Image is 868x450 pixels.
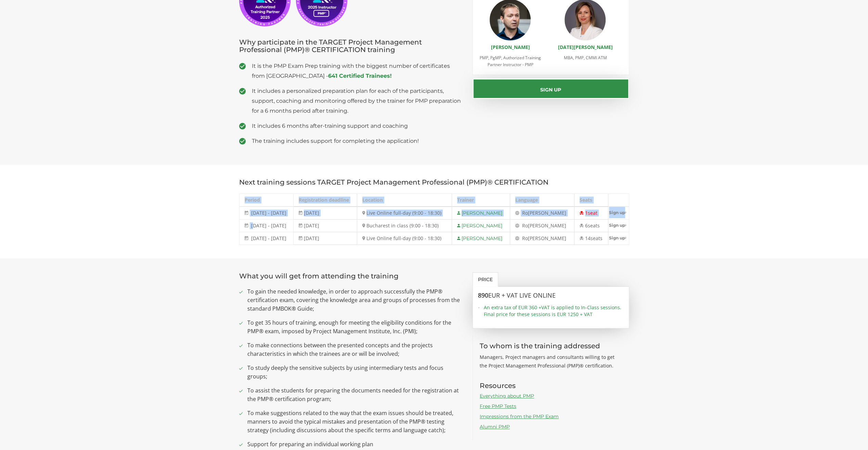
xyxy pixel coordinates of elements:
a: Everything about PMP [480,393,534,399]
span: It includes a personalized preparation plan for each of the participants, support, coaching and m... [252,86,463,116]
h3: Why participate in the TARGET Project Management Professional (PMP)® CERTIFICATION training [239,38,463,53]
span: Ro [522,222,528,229]
a: [DATE][PERSON_NAME] [558,44,612,50]
td: Live Online full-day (9:00 - 18:30) [357,207,452,220]
a: Alumni PMP [480,424,510,430]
h3: 890 [478,292,624,299]
span: seat [588,210,597,216]
td: Live Online full-day (9:00 - 18:30) [357,232,452,245]
th: Registration deadline [294,194,357,207]
th: Period [239,194,294,207]
span: seats [588,222,600,229]
span: PMP, PgMP, Authorized Training Partner Instructor - PMP [480,55,541,67]
a: [PERSON_NAME] [491,44,530,50]
p: Managers, Project managers and consultants willing to get the Project Management Professional (PM... [480,353,622,370]
td: [PERSON_NAME] [452,232,510,245]
td: [PERSON_NAME] [452,220,510,232]
span: To study deeply the sensitive subjects by using intermediary tests and focus groups; [247,364,463,381]
td: 1 [574,207,608,220]
a: 641 Certified Trainees! [328,73,392,79]
th: Trainer [452,194,510,207]
span: To get 35 hours of training, enough for meeting the eligibility conditions for the PMP® exam, imp... [247,318,463,336]
th: Seats [574,194,608,207]
span: [PERSON_NAME] [528,210,566,216]
span: To assist the students for preparing the documents needed for the registration at the PMP® certif... [247,386,463,403]
h3: Resources [480,382,622,389]
a: Sign up [608,220,629,231]
span: [PERSON_NAME] [528,222,566,229]
span: [DATE] - [DATE] [251,235,286,241]
span: [DATE] - [DATE] [251,222,286,229]
td: [DATE] [294,220,357,232]
a: Sign up [608,232,629,243]
h3: To whom is the training addressed [480,342,622,350]
td: 14 [574,232,608,245]
button: Sign up [472,78,629,99]
h3: What you will get from attending the training [239,272,463,280]
th: Location [357,194,452,207]
span: MBA, PMP, CMMI ATM [563,55,607,61]
span: Ro [522,210,528,216]
span: [DATE] - [DATE] [251,210,286,216]
span: Ro [522,235,528,241]
span: To gain the needed knowledge, in order to approach successfully the PMP® certification exam, cove... [247,287,463,313]
span: It includes 6 months after-training support and coaching [252,121,463,131]
td: [DATE] [294,232,357,245]
span: To make connections between the presented concepts and the projects characteristics in which the ... [247,341,463,358]
th: Language [510,194,574,207]
span: To make suggestions related to the way that the exam issues should be treated, manners to avoid t... [247,409,463,435]
span: [PERSON_NAME] [528,235,566,241]
td: Bucharest in class (9:00 - 18:30) [357,220,452,232]
td: [DATE] [294,207,357,220]
span: seats [591,235,603,241]
span: Support for preparing an individual working plan [247,440,463,449]
a: Impressions from the PMP Exam [480,413,559,420]
a: Price [472,272,498,287]
span: The training includes support for completing the application! [252,136,463,146]
td: 6 [574,220,608,232]
span: An extra tax of EUR 360 +VAT is applied to In-Class sessions. Final price for these sessions is E... [484,304,624,318]
a: Sign up [608,207,629,218]
h3: Next training sessions TARGET Project Management Professional (PMP)® CERTIFICATION [239,178,629,186]
span: EUR + VAT LIVE ONLINE [488,291,556,299]
td: [PERSON_NAME] [452,207,510,220]
span: It is the PMP Exam Prep training with the biggest number of certificates from [GEOGRAPHIC_DATA] - [252,61,463,81]
a: Free PMP Tests [480,403,516,409]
